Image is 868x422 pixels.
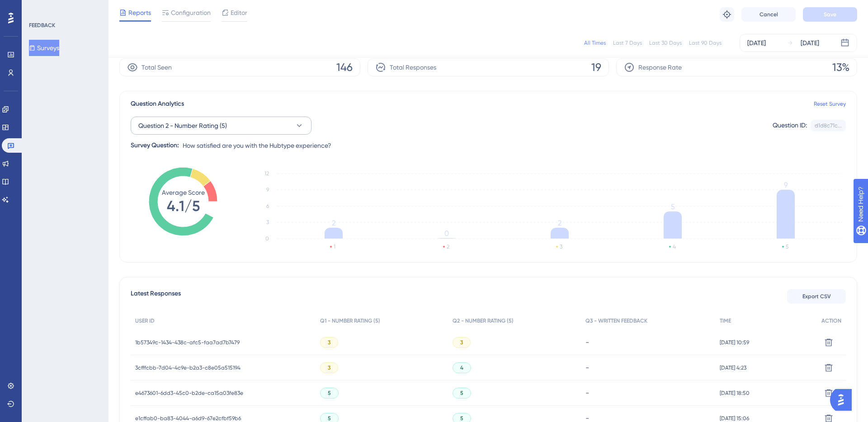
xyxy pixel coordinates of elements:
tspan: 6 [266,203,269,209]
tspan: 3 [266,219,269,225]
div: d1d8c71c... [815,122,842,129]
span: Export CSV [802,293,831,300]
iframe: UserGuiding AI Assistant Launcher [830,386,857,413]
span: ACTION [821,317,841,324]
button: Cancel [741,7,796,22]
tspan: Average Score [162,189,205,196]
div: Survey Question: [131,140,179,151]
tspan: 9 [266,187,269,193]
span: [DATE] 15:06 [720,415,749,422]
span: [DATE] 4:23 [720,364,746,371]
span: Cancel [759,11,778,18]
button: Export CSV [787,289,846,304]
span: Reports [128,7,151,18]
div: Last 7 Days [613,39,642,47]
text: 4 [673,244,676,250]
span: Q2 - NUMBER RATING (5) [453,317,514,324]
text: 2 [447,244,449,250]
span: 5 [460,415,463,422]
span: 13% [832,60,849,75]
div: [DATE] [801,38,819,48]
tspan: 2 [558,219,561,227]
span: Response Rate [638,62,682,73]
div: - [585,389,710,397]
span: 1b57349c-1434-438c-afc5-faa7ad7b7479 [135,339,240,346]
span: Question 2 - Number Rating (5) [138,120,227,131]
span: 4 [460,364,463,371]
tspan: 0 [444,229,449,238]
div: [DATE] [747,38,766,48]
span: Need Help? [21,2,57,13]
span: 146 [336,60,353,75]
span: Latest Responses [131,288,181,305]
span: TIME [720,317,731,324]
div: - [585,363,710,372]
span: 19 [591,60,601,75]
span: Configuration [171,7,211,18]
tspan: 9 [784,181,788,189]
span: e4673601-6dd3-45c0-b2de-ca15a03fe83e [135,389,243,397]
span: USER ID [135,317,155,324]
a: Reset Survey [814,100,846,108]
tspan: 4.1/5 [167,197,200,215]
div: Last 30 Days [649,39,682,47]
div: Question ID: [773,120,807,131]
span: Editor [231,7,247,18]
span: Question Analytics [131,98,184,109]
span: Q3 - WRITTEN FEEDBACK [585,317,647,324]
span: 3 [328,339,330,346]
tspan: 5 [671,202,675,211]
span: Total Responses [390,62,436,73]
div: - [585,338,710,347]
span: 5 [460,389,463,397]
span: How satisfied are you with the Hubtype experience? [183,140,331,151]
span: [DATE] 18:50 [720,389,750,397]
button: Question 2 - Number Rating (5) [131,117,311,135]
span: Q1 - NUMBER RATING (5) [320,317,380,324]
span: Total Seen [142,62,172,73]
span: [DATE] 10:59 [720,339,749,346]
tspan: 2 [332,219,335,227]
text: 3 [560,244,562,250]
div: Last 90 Days [689,39,722,47]
tspan: 0 [265,235,269,242]
button: Save [803,7,857,22]
span: 3cfffcbb-7d04-4c9e-b2a3-c8e05a515194 [135,364,241,371]
span: e1cffab0-ba83-4044-a6d9-67e2cfbf59b6 [135,415,241,422]
text: 1 [334,244,335,250]
span: 3 [328,364,330,371]
span: Save [824,11,836,18]
span: 5 [328,389,331,397]
tspan: 12 [264,170,269,177]
div: All Times [584,39,606,47]
span: 5 [328,415,331,422]
text: 5 [786,244,788,250]
div: FEEDBACK [29,22,55,29]
button: Surveys [29,40,59,56]
span: 3 [460,339,463,346]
